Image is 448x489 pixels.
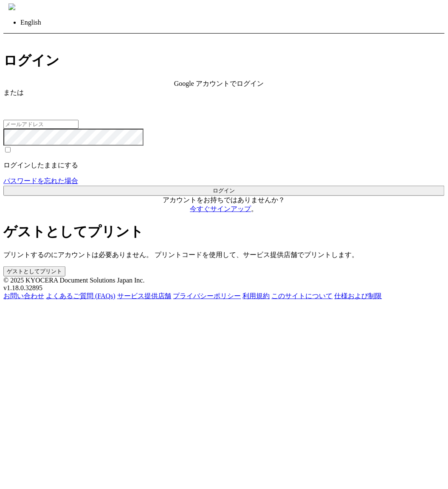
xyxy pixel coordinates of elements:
a: English [20,19,41,26]
button: ゲストとしてプリント [3,266,65,277]
a: 利用規約 [243,292,270,300]
a: プライバシーポリシー [173,292,241,300]
a: 今すぐサインアップ [190,205,251,212]
p: プリントするのにアカウントは必要ありません。 プリントコードを使用して、サービス提供店舗でプリントします。 [3,251,445,260]
h1: ログイン [3,51,445,70]
p: アカウントをお持ちではありませんか？ [3,196,445,214]
div: または [3,88,445,97]
a: 戻る [3,34,17,41]
p: ログインしたままにする [3,161,445,170]
img: anytime_print_blue_japanese_228x75.svg [8,3,15,10]
h1: ゲストとしてプリント [3,223,445,241]
button: ログイン [3,186,445,196]
input: メールアドレス [3,120,79,129]
span: v1.18.0.32895 [3,284,42,291]
a: 仕様および制限 [335,292,382,300]
a: お問い合わせ [3,292,44,300]
a: パスワードを忘れた場合 [3,177,78,184]
a: このサイトについて [272,292,333,300]
a: サービス提供店舗 [117,292,172,300]
span: 。 [190,205,258,212]
span: Google アカウントでログイン [174,80,264,87]
span: © 2025 KYOCERA Document Solutions Japan Inc. [3,277,145,284]
a: よくあるご質問 (FAQs) [46,292,116,300]
span: ログイン [3,11,31,18]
